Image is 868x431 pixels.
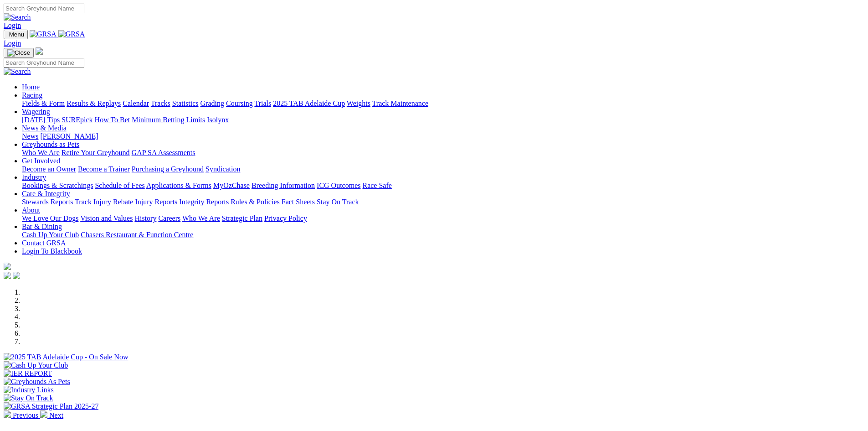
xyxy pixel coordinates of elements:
[22,99,864,108] div: Racing
[200,99,224,107] a: Grading
[4,58,84,68] input: Search
[22,149,60,156] a: Who We Are
[264,214,307,222] a: Privacy Policy
[205,165,240,173] a: Syndication
[4,68,31,76] img: Search
[4,30,28,39] button: Toggle navigation
[146,182,211,189] a: Applications & Forms
[40,132,98,140] a: [PERSON_NAME]
[158,214,180,222] a: Careers
[62,116,92,124] a: SUREpick
[40,411,63,419] a: Next
[7,49,30,57] img: Close
[22,116,60,124] a: [DATE] Tips
[22,116,864,124] div: Wagering
[75,198,133,206] a: Track Injury Rebate
[22,132,864,140] div: News & Media
[49,411,63,419] span: Next
[4,369,52,378] img: IER REPORT
[4,13,31,21] img: Search
[22,190,70,197] a: Care & Integrity
[81,231,193,239] a: Chasers Restaurant & Function Centre
[132,116,205,124] a: Minimum Betting Limits
[22,132,38,140] a: News
[4,402,98,410] img: GRSA Strategic Plan 2025-27
[22,206,40,214] a: About
[4,263,11,270] img: logo-grsa-white.png
[22,182,93,189] a: Bookings & Scratchings
[231,198,280,206] a: Rules & Policies
[4,21,21,29] a: Login
[22,140,79,148] a: Greyhounds as Pets
[62,149,130,156] a: Retire Your Greyhound
[80,214,133,222] a: Vision and Values
[22,231,864,239] div: Bar & Dining
[22,214,864,223] div: About
[179,198,229,206] a: Integrity Reports
[22,214,78,222] a: We Love Our Dogs
[317,198,359,206] a: Stay On Track
[13,411,38,419] span: Previous
[4,361,68,369] img: Cash Up Your Club
[78,165,130,173] a: Become a Trainer
[4,48,34,58] button: Toggle navigation
[4,272,11,279] img: facebook.svg
[22,239,66,247] a: Contact GRSA
[22,99,65,107] a: Fields & Form
[22,108,50,115] a: Wagering
[22,223,62,230] a: Bar & Dining
[4,378,70,386] img: Greyhounds As Pets
[172,99,199,107] a: Statistics
[347,99,370,107] a: Weights
[222,214,262,222] a: Strategic Plan
[22,165,76,173] a: Become an Owner
[22,198,864,206] div: Care & Integrity
[36,47,43,55] img: logo-grsa-white.png
[4,4,84,13] input: Search
[58,30,85,38] img: GRSA
[4,386,54,394] img: Industry Links
[13,272,20,279] img: twitter.svg
[22,231,79,239] a: Cash Up Your Club
[95,182,144,189] a: Schedule of Fees
[252,182,315,189] a: Breeding Information
[22,182,864,190] div: Industry
[207,116,229,124] a: Isolynx
[123,99,149,107] a: Calendar
[22,165,864,173] div: Get Involved
[67,99,121,107] a: Results & Replays
[4,410,11,418] img: chevron-left-pager-white.svg
[22,247,82,255] a: Login To Blackbook
[4,411,40,419] a: Previous
[151,99,170,107] a: Tracks
[213,182,250,189] a: MyOzChase
[4,353,128,361] img: 2025 TAB Adelaide Cup - On Sale Now
[282,198,315,206] a: Fact Sheets
[22,157,60,165] a: Get Involved
[372,99,428,107] a: Track Maintenance
[134,214,156,222] a: History
[40,410,47,418] img: chevron-right-pager-white.svg
[273,99,345,107] a: 2025 TAB Adelaide Cup
[22,91,42,99] a: Racing
[22,124,67,132] a: News & Media
[4,394,53,402] img: Stay On Track
[95,116,130,124] a: How To Bet
[22,149,864,157] div: Greyhounds as Pets
[362,182,391,189] a: Race Safe
[226,99,253,107] a: Coursing
[22,173,46,181] a: Industry
[9,31,24,38] span: Menu
[135,198,177,206] a: Injury Reports
[254,99,271,107] a: Trials
[317,182,360,189] a: ICG Outcomes
[30,30,56,38] img: GRSA
[132,149,195,156] a: GAP SA Assessments
[4,39,21,47] a: Login
[132,165,204,173] a: Purchasing a Greyhound
[182,214,220,222] a: Who We Are
[22,83,40,91] a: Home
[22,198,73,206] a: Stewards Reports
